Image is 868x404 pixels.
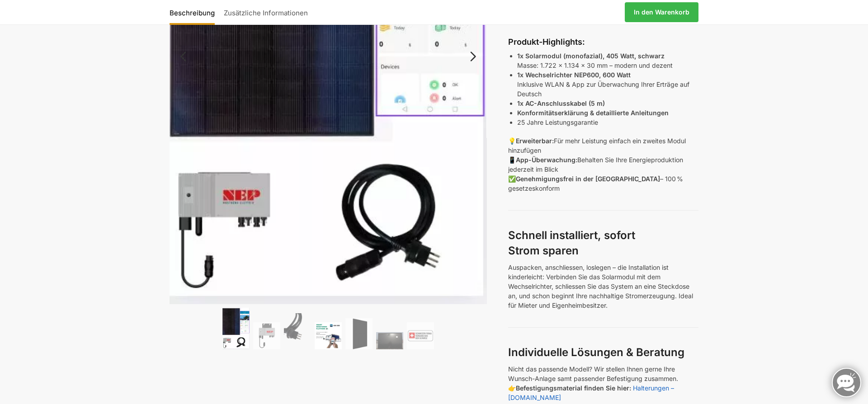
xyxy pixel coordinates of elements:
[407,322,434,349] img: Balkonkraftwerk 405/600 Watt erweiterbar – Bild 7
[508,364,698,402] p: Nicht das passende Modell? Wir stellen Ihnen gerne Ihre Wunsch-Anlage samt passender Befestigung ...
[516,175,660,183] strong: Genehmigungsfrei in der [GEOGRAPHIC_DATA]
[517,71,631,79] strong: 1x Wechselrichter NEP600, 600 Watt
[345,318,373,349] img: TommaTech Vorderseite
[219,1,312,23] a: Zusätzliche Informationen
[517,51,698,70] p: Masse: 1.722 x 1.134 x 30 mm – modern und dezent
[376,332,403,349] img: Balkonkraftwerk 405/600 Watt erweiterbar – Bild 6
[222,308,250,349] img: Steckerfertig Plug & Play mit 410 Watt
[170,1,219,23] a: Beschreibung
[517,52,665,60] strong: 1x Solarmodul (monofazial), 405 Watt, schwarz
[517,70,698,99] p: Inklusive WLAN & App zur Überwachung Ihrer Erträge auf Deutsch
[253,322,280,349] img: Nep 600
[508,136,698,193] p: 💡 Für mehr Leistung einfach ein zweites Modul hinzufügen 📱 Behalten Sie Ihre Energieproduktion je...
[508,263,698,310] p: Auspacken, anschliessen, loslegen – die Installation ist kinderleicht: Verbinden Sie das Solarmod...
[315,322,342,349] img: Balkonkraftwerk 405/600 Watt erweiterbar – Bild 4
[517,99,605,107] strong: 1x AC-Anschlusskabel (5 m)
[517,109,669,117] strong: Konformitätserklärung & detaillierte Anleitungen
[516,156,577,164] strong: App-Überwachung:
[508,37,585,47] strong: Produkt-Highlights:
[517,117,698,127] li: 25 Jahre Leistungsgarantie
[508,229,635,258] strong: Schnell installiert, sofort Strom sparen
[284,313,311,349] img: Anschlusskabel-3meter_schweizer-stecker
[516,137,554,145] strong: Erweiterbar:
[516,384,631,392] strong: Befestigungsmaterial finden Sie hier:
[508,346,684,359] strong: Individuelle Lösungen & Beratung
[625,2,698,22] a: In den Warenkorb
